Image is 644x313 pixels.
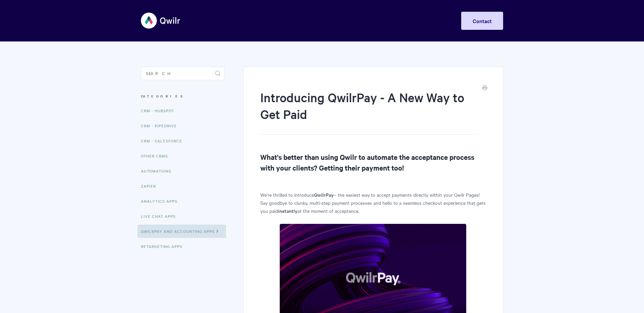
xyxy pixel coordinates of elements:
[260,89,476,135] h1: Introducing QwilrPay - A New Way to Get Paid
[141,209,181,223] a: Live Chat Apps
[278,207,298,214] strong: instantly
[141,164,176,178] a: Automations
[141,67,224,80] input: Search
[260,191,486,215] p: We’re thrilled to introduce – the easiest way to accept payments directly within your Qwilr Pages...
[482,85,487,92] a: Print this Article
[141,240,187,253] a: Retargeting Apps
[141,8,181,33] img: Qwilr Help Center
[141,134,187,147] a: CRM - Salesforce
[141,149,173,163] a: Other CRMs
[141,104,179,117] a: CRM - HubSpot
[141,179,161,193] a: Zapier
[141,194,182,208] a: Analytics Apps
[314,191,334,198] strong: QwilrPay
[138,225,226,238] a: QwilrPay and Accounting Apps
[141,90,224,102] h3: Categories
[141,119,182,132] a: CRM - Pipedrive
[260,151,486,173] h2: What's better than using Qwilr to automate the acceptance process with your clients? Getting thei...
[461,12,503,30] a: Contact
